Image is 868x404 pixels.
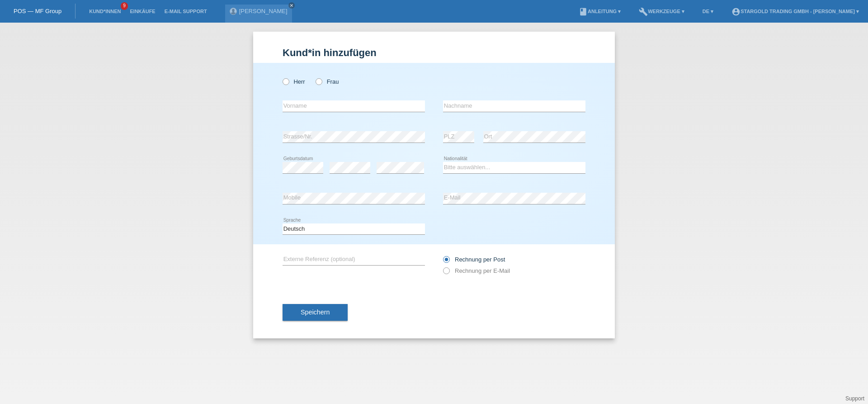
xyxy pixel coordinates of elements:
a: Kund*innen [85,9,125,14]
i: close [289,3,294,8]
a: Einkäufe [125,9,160,14]
i: book [579,7,588,16]
i: account_circle [731,7,741,16]
a: Support [845,395,864,402]
input: Herr [283,78,288,84]
input: Rechnung per Post [443,256,449,267]
label: Rechnung per E-Mail [443,267,510,274]
button: Speichern [283,304,348,321]
label: Rechnung per Post [443,256,505,263]
a: close [288,2,295,9]
a: buildWerkzeuge ▾ [634,9,689,14]
a: E-Mail Support [160,9,212,14]
input: Frau [316,78,321,84]
label: Herr [283,78,305,85]
input: Rechnung per E-Mail [443,267,449,279]
a: POS — MF Group [14,8,61,14]
a: account_circleStargold Trading GmbH - [PERSON_NAME] ▾ [727,9,863,14]
a: [PERSON_NAME] [239,8,288,14]
span: Speichern [301,309,330,316]
span: 9 [121,2,128,10]
i: build [639,7,648,16]
label: Frau [316,78,339,85]
a: bookAnleitung ▾ [574,9,625,14]
a: DE ▾ [698,9,718,14]
h1: Kund*in hinzufügen [283,47,585,58]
